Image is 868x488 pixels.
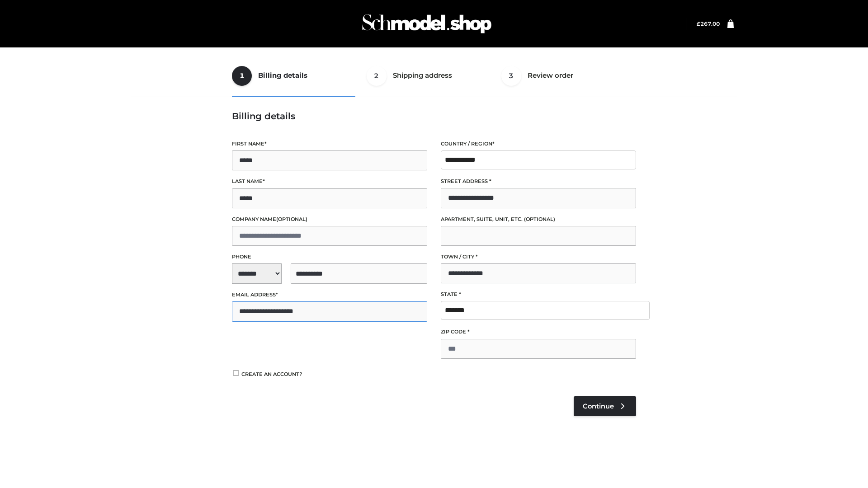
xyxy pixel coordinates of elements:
a: £267.00 [697,20,720,27]
label: Country / Region [441,140,636,148]
label: Apartment, suite, unit, etc. [441,215,636,224]
input: Create an account? [232,370,240,376]
h3: Billing details [232,111,636,122]
label: Street address [441,177,636,186]
label: ZIP Code [441,328,636,336]
a: Continue [574,396,636,416]
label: Last name [232,177,427,186]
span: (optional) [276,216,307,222]
label: Email address [232,291,427,299]
span: Create an account? [241,371,302,377]
label: State [441,290,636,299]
label: First name [232,140,427,148]
bdi: 267.00 [697,20,720,27]
span: £ [697,20,700,27]
span: Continue [583,402,614,410]
span: (optional) [524,216,555,222]
label: Company name [232,215,427,224]
img: Schmodel Admin 964 [359,6,495,42]
label: Phone [232,253,427,261]
label: Town / City [441,253,636,261]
